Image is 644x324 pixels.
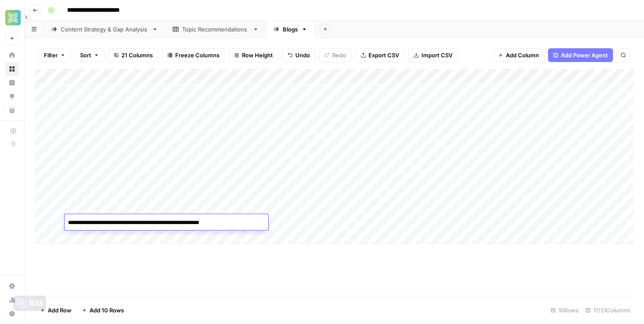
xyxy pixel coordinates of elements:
[492,48,545,62] button: Add Column
[548,48,613,62] button: Add Power Agent
[295,51,310,59] span: Undo
[5,62,19,76] a: Browse
[5,293,19,307] a: Usage
[35,303,77,317] button: Add Row
[319,48,352,62] button: Redo
[48,306,71,315] span: Add Row
[77,303,129,317] button: Add 10 Rows
[5,48,19,62] a: Home
[408,48,458,62] button: Import CSV
[182,25,249,34] div: Topic Recommendations
[283,25,298,34] div: Blogs
[561,51,608,59] span: Add Power Agent
[368,51,399,59] span: Export CSV
[108,48,158,62] button: 21 Columns
[175,51,220,59] span: Freeze Columns
[332,51,346,59] span: Redo
[421,51,452,59] span: Import CSV
[5,279,19,293] a: Settings
[242,51,273,59] span: Row Height
[5,307,19,321] button: Help + Support
[61,25,149,34] div: Content Strategy & Gap Analysis
[80,51,91,59] span: Sort
[38,48,71,62] button: Filter
[90,306,124,315] span: Add 10 Rows
[266,21,315,38] a: Blogs
[355,48,405,62] button: Export CSV
[165,21,266,38] a: Topic Recommendations
[162,48,225,62] button: Freeze Columns
[547,303,582,317] div: 10 Rows
[5,10,21,25] img: Xponent21 Logo
[229,48,279,62] button: Row Height
[5,90,19,103] a: Opportunities
[5,103,19,117] a: Your Data
[5,7,19,28] button: Workspace: Xponent21
[44,51,58,59] span: Filter
[44,21,165,38] a: Content Strategy & Gap Analysis
[282,48,316,62] button: Undo
[5,76,19,90] a: Insights
[506,51,539,59] span: Add Column
[28,299,43,308] div: ⌘M
[121,51,153,59] span: 21 Columns
[74,48,105,62] button: Sort
[582,303,634,317] div: 17/21 Columns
